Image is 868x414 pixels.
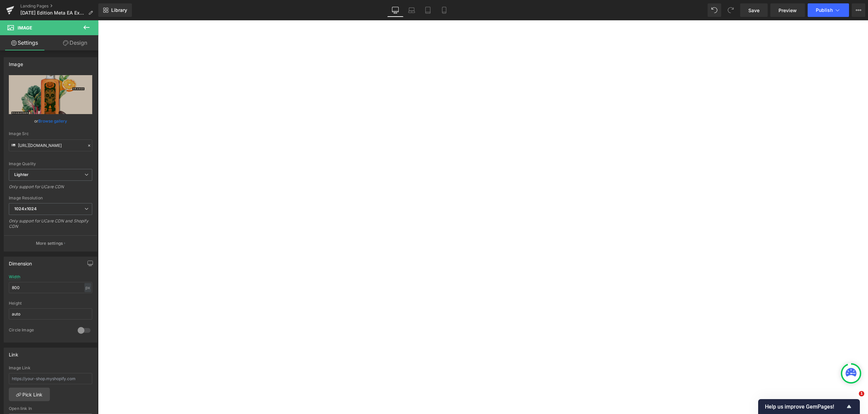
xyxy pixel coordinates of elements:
div: Link [9,348,18,357]
a: Pick Link [9,388,50,401]
button: Show survey - Help us improve GemPages! [765,402,853,411]
a: Landing Pages [20,3,98,9]
b: 1024x1024 [14,206,37,211]
div: Only support for UCare CDN and Shopify CDN [9,218,92,234]
span: 1 [859,391,864,396]
button: Redo [724,3,737,17]
a: New Library [98,3,132,17]
a: Mobile [436,3,452,17]
input: https://your-shop.myshopify.com [9,373,92,384]
div: Image Quality [9,161,92,166]
span: Preview [778,7,797,14]
a: Tablet [420,3,436,17]
b: Lighter [14,172,28,177]
div: Width [9,275,20,279]
span: [DATE] Edition Meta EA External [20,10,85,16]
span: Publish [816,7,833,13]
div: Image Resolution [9,196,92,200]
input: auto [9,282,92,293]
div: Dimension [9,257,32,266]
a: Laptop [403,3,420,17]
button: Undo [708,3,721,17]
div: Open link In [9,406,92,411]
div: Image Src [9,131,92,136]
a: Design [51,35,100,50]
div: px [84,283,91,292]
div: or [9,117,92,125]
div: Circle Image [9,327,71,334]
button: More [852,3,865,17]
button: More settings [4,235,97,251]
div: Height [9,301,92,306]
div: Image Link [9,366,92,370]
a: Desktop [387,3,403,17]
input: Link [9,139,92,151]
span: Library [111,7,127,13]
button: Publish [808,3,849,17]
a: Preview [770,3,805,17]
input: auto [9,308,92,320]
div: Image [9,58,23,67]
a: Browse gallery [38,115,67,127]
p: More settings [36,240,63,246]
span: Help us improve GemPages! [765,404,845,410]
div: Only support for UCare CDN [9,184,92,194]
span: Image [18,25,32,30]
iframe: Intercom live chat [845,391,861,407]
span: Save [748,7,759,14]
